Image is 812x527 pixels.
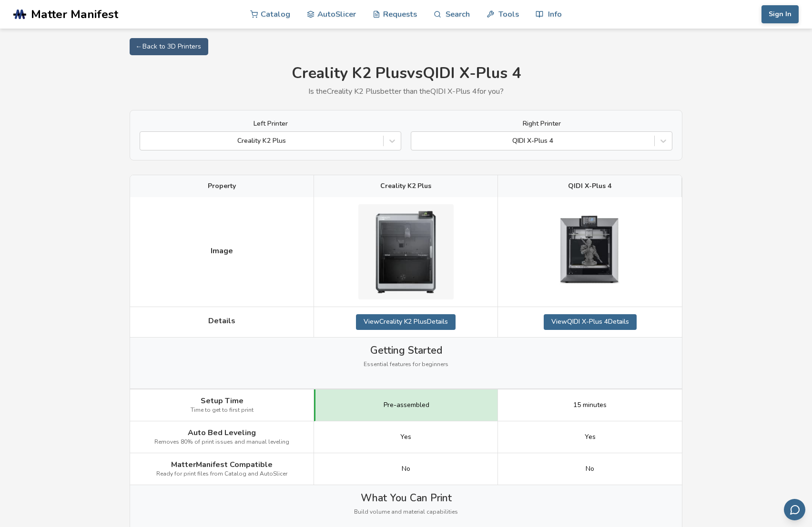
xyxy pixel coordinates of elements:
label: Left Printer [140,120,401,128]
span: Yes [400,433,411,441]
span: No [586,465,594,473]
span: Creality K2 Plus [380,182,431,190]
span: What You Can Print [361,492,452,504]
button: Send feedback via email [784,499,805,520]
span: Time to get to first print [191,407,254,414]
span: Ready for print files from Catalog and AutoSlicer [156,471,287,477]
span: Details [208,317,235,325]
img: Creality K2 Plus [358,204,454,299]
span: MatterManifest Compatible [171,460,273,469]
span: Pre-assembled [384,401,429,409]
h1: Creality K2 Plus vs QIDI X-Plus 4 [130,65,682,82]
input: Creality K2 Plus [145,137,147,145]
img: QIDI X-Plus 4 [542,204,638,299]
span: Getting Started [370,345,442,356]
span: 15 minutes [573,401,607,409]
p: Is the Creality K2 Plus better than the QIDI X-Plus 4 for you? [130,87,682,96]
label: Right Printer [411,120,672,128]
span: QIDI X-Plus 4 [568,182,611,190]
span: Image [211,247,233,255]
span: Property [208,182,236,190]
span: Build volume and material capabilities [354,509,458,516]
span: Essential features for beginners [364,361,448,368]
span: No [402,465,410,473]
a: ViewCreality K2 PlusDetails [356,314,456,329]
input: QIDI X-Plus 4 [416,137,418,145]
a: ViewQIDI X-Plus 4Details [544,314,637,329]
span: Setup Time [201,397,244,405]
a: ← Back to 3D Printers [130,38,208,55]
span: Matter Manifest [31,8,118,21]
button: Sign In [761,5,799,23]
span: Yes [585,433,596,441]
span: Removes 80% of print issues and manual leveling [154,439,289,446]
span: Auto Bed Leveling [188,428,256,437]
